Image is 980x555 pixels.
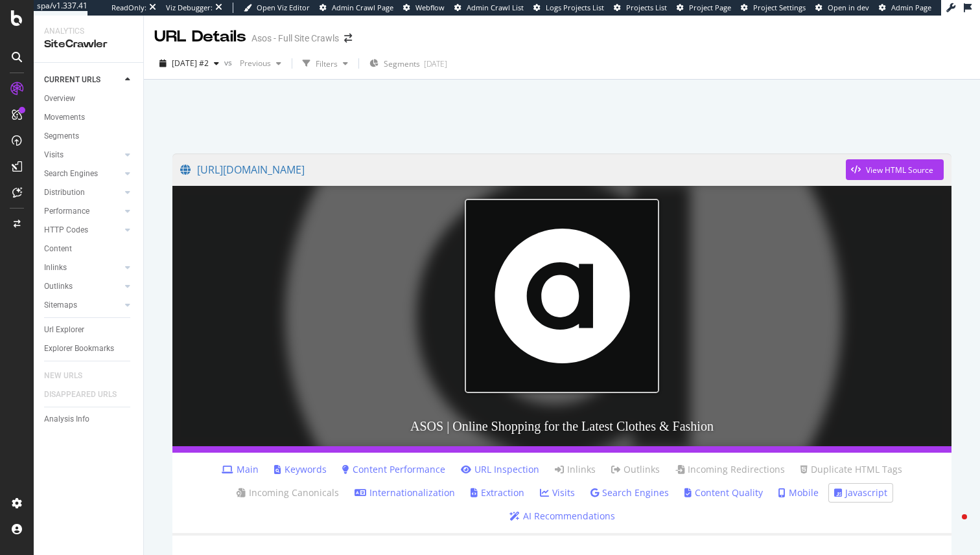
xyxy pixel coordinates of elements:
[471,486,524,499] a: Extraction
[800,463,902,476] a: Duplicate HTML Tags
[44,73,100,87] div: CURRENT URLS
[44,148,121,162] a: Visits
[44,369,82,383] div: NEW URLS
[342,463,445,476] a: Content Performance
[44,167,98,181] div: Search Engines
[415,3,445,12] span: Webflow
[44,186,121,199] a: Distribution
[778,486,819,499] a: Mobile
[44,26,133,37] div: Analytics
[154,53,224,74] button: [DATE] #2
[180,153,846,186] a: [URL][DOMAIN_NAME]
[244,3,310,13] a: Open Viz Editor
[684,486,763,499] a: Content Quality
[111,3,146,13] div: ReadOnly:
[44,167,121,181] a: Search Engines
[44,388,130,402] a: DISAPPEARED URLS
[467,3,524,12] span: Admin Crawl List
[44,130,79,143] div: Segments
[251,32,339,45] div: Asos - Full Site Crawls
[44,280,73,293] div: Outlinks
[677,3,731,13] a: Project Page
[172,58,209,69] span: 2025 Sep. 23rd #2
[44,73,121,87] a: CURRENT URLS
[237,486,339,499] a: Incoming Canonicals
[689,3,731,12] span: Project Page
[44,261,121,275] a: Inlinks
[44,342,134,356] a: Explorer Bookmarks
[44,261,67,275] div: Inlinks
[44,369,95,383] a: NEW URLS
[626,3,667,12] span: Projects List
[44,186,85,199] div: Distribution
[815,3,869,13] a: Open in dev
[846,159,944,180] button: View HTML Source
[44,205,121,218] a: Performance
[44,130,134,143] a: Segments
[614,3,667,13] a: Projects List
[44,92,134,106] a: Overview
[44,299,77,312] div: Sitemaps
[364,53,452,74] button: Segments[DATE]
[555,463,596,476] a: Inlinks
[154,26,246,48] div: URL Details
[44,280,121,293] a: Outlinks
[675,463,785,476] a: Incoming Redirections
[44,223,121,237] a: HTTP Codes
[44,388,117,402] div: DISAPPEARED URLS
[320,3,393,13] a: Admin Crawl Page
[222,463,259,476] a: Main
[590,486,669,499] a: Search Engines
[235,58,271,69] span: Previous
[44,111,85,124] div: Movements
[834,486,887,499] a: Javascript
[384,58,420,69] span: Segments
[866,164,933,176] div: View HTML Source
[936,511,967,542] iframe: Intercom live chat
[891,3,931,12] span: Admin Page
[44,242,134,256] a: Content
[741,3,806,13] a: Project Settings
[403,3,445,13] a: Webflow
[540,486,575,499] a: Visits
[355,486,455,499] a: Internationalization
[166,3,213,13] div: Viz Debugger:
[44,148,64,162] div: Visits
[611,463,660,476] a: Outlinks
[224,57,235,68] span: vs
[44,413,134,426] a: Analysis Info
[316,58,338,69] div: Filters
[44,205,89,218] div: Performance
[424,58,447,69] div: [DATE]
[753,3,806,12] span: Project Settings
[461,463,539,476] a: URL Inspection
[465,199,659,393] img: ASOS | Online Shopping for the Latest Clothes & Fashion
[454,3,524,13] a: Admin Crawl List
[828,3,869,12] span: Open in dev
[44,323,134,337] a: Url Explorer
[44,223,88,237] div: HTTP Codes
[257,3,310,12] span: Open Viz Editor
[879,3,931,13] a: Admin Page
[533,3,604,13] a: Logs Projects List
[172,406,951,446] h3: ASOS | Online Shopping for the Latest Clothes & Fashion
[546,3,604,12] span: Logs Projects List
[274,463,327,476] a: Keywords
[297,53,353,74] button: Filters
[344,34,352,43] div: arrow-right-arrow-left
[44,92,75,106] div: Overview
[44,413,89,426] div: Analysis Info
[44,242,72,256] div: Content
[332,3,393,12] span: Admin Crawl Page
[44,323,84,337] div: Url Explorer
[509,510,615,523] a: AI Recommendations
[44,299,121,312] a: Sitemaps
[44,342,114,356] div: Explorer Bookmarks
[44,111,134,124] a: Movements
[235,53,286,74] button: Previous
[44,37,133,52] div: SiteCrawler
